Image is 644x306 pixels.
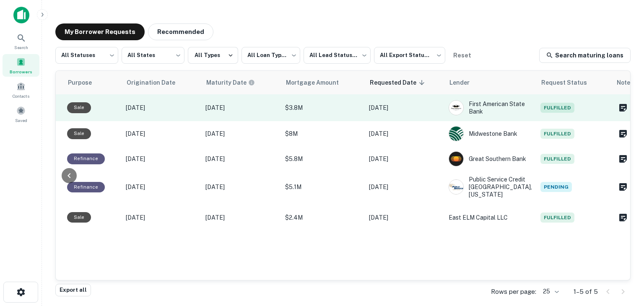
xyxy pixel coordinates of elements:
th: Requested Date [365,71,444,94]
img: picture [449,127,463,141]
h6: Maturity Date [206,78,247,87]
div: This loan purpose was for refinancing [67,153,105,164]
span: Fulfilled [540,213,574,223]
a: Borrowers [3,54,39,77]
button: Create a note for this borrower request [616,101,630,114]
p: $5.8M [285,154,361,163]
div: All Lead Statuses [304,44,371,66]
p: [DATE] [126,213,197,222]
p: [DATE] [369,182,440,192]
button: Create a note for this borrower request [616,153,630,165]
span: Request Status [541,78,598,88]
span: Saved [15,117,27,124]
span: Notes [617,78,634,88]
p: [DATE] [369,103,440,112]
p: East ELM Capital LLC [449,213,532,222]
button: Create a note for this borrower request [616,127,630,140]
span: Origination Date [127,78,186,88]
button: Create a note for this borrower request [616,181,630,193]
button: Recommended [148,23,213,40]
th: Notes [612,71,639,94]
div: All Export Statuses [374,44,445,66]
span: Search [14,44,28,51]
div: Maturity dates displayed may be estimated. Please contact the lender for the most accurate maturi... [206,78,255,87]
th: Maturity dates displayed may be estimated. Please contact the lender for the most accurate maturi... [201,71,281,94]
div: 25 [540,285,560,298]
p: $5.1M [285,182,361,192]
div: Midwestone Bank [449,126,532,141]
p: [DATE] [126,182,197,192]
iframe: Chat Widget [602,239,644,279]
th: Request Status [536,71,612,94]
a: Contacts [3,78,39,101]
button: Export all [55,284,91,296]
p: Rows per page: [491,287,536,297]
button: My Borrower Requests [55,23,145,40]
span: Requested Date [370,78,427,88]
span: Contacts [13,93,29,99]
th: Purpose [63,71,122,94]
a: Saved [3,103,39,125]
p: $8M [285,129,361,138]
a: Search maturing loans [539,48,631,63]
span: Fulfilled [540,103,574,113]
button: Reset [449,47,475,64]
img: picture [449,180,463,194]
p: [DATE] [205,213,277,222]
p: $3.8M [285,103,361,112]
p: [DATE] [205,129,277,138]
span: Lender [449,78,480,88]
span: Mortgage Amount [286,78,350,88]
span: Purpose [68,78,103,88]
div: Great Southern Bank [449,151,532,166]
p: [DATE] [126,103,197,112]
a: Search [3,30,39,52]
img: picture [449,152,463,166]
p: $2.4M [285,213,361,222]
div: All States [122,44,184,66]
p: [DATE] [126,154,197,163]
img: capitalize-icon.png [13,7,29,23]
span: Pending [540,182,572,192]
div: Public Service Credit [GEOGRAPHIC_DATA], [US_STATE] [449,176,532,199]
p: [DATE] [205,182,277,192]
span: Fulfilled [540,129,574,139]
div: All Statuses [55,44,118,66]
span: Fulfilled [540,154,574,164]
p: 1–5 of 5 [574,287,598,297]
div: All Loan Types [241,44,300,66]
p: [DATE] [205,103,277,112]
div: First American State Bank [449,100,532,115]
p: [DATE] [369,129,440,138]
th: Mortgage Amount [281,71,365,94]
button: Create a note for this borrower request [616,211,630,224]
p: [DATE] [205,154,277,163]
p: [DATE] [369,213,440,222]
p: [DATE] [126,129,197,138]
p: [DATE] [369,154,440,163]
span: Maturity dates displayed may be estimated. Please contact the lender for the most accurate maturi... [206,78,266,87]
img: picture [449,101,463,115]
div: This loan purpose was for refinancing [67,182,105,192]
button: All Types [188,47,238,64]
th: Origination Date [122,71,201,94]
th: Lender [444,71,536,94]
span: Borrowers [10,68,32,75]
